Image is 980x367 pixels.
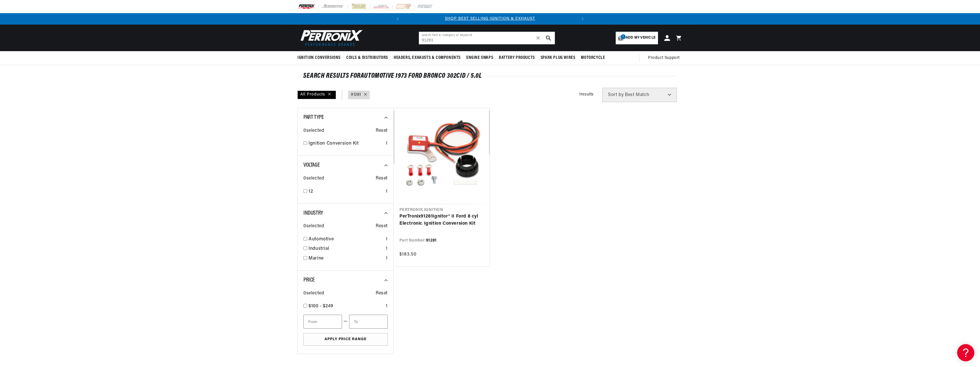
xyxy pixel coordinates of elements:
div: All Products [297,91,336,99]
div: SEARCH RESULTS FOR Automotive 1973 Ford Bronco 302cid / 5.0L [303,73,677,79]
span: Reset [376,175,388,182]
div: 1 [386,140,388,147]
span: Industry [303,210,323,216]
span: $100 - $249 [309,304,333,308]
button: Apply Price Range [303,333,388,346]
summary: Ignition Conversions [297,51,343,65]
span: Motorcycle [581,55,605,61]
a: Industrial [309,245,383,253]
summary: Engine Swaps [463,51,496,65]
span: Headers, Exhausts & Components [394,55,461,61]
span: Reset [376,290,388,297]
span: Part Type [303,115,324,120]
span: 0 selected [303,290,324,297]
span: 0 selected [303,127,324,135]
span: Battery Products [499,55,535,61]
a: 1Add my vehicle [616,32,658,44]
span: Engine Swaps [466,55,493,61]
a: 12 [309,188,383,196]
span: Price [303,277,315,283]
input: From [303,315,342,329]
div: 1 of 2 [403,16,577,22]
div: 1 [386,188,388,196]
div: 1 [386,245,388,253]
span: 0 selected [303,223,324,230]
a: Marine [309,255,383,262]
summary: Headers, Exhausts & Components [391,51,463,65]
summary: Battery Products [496,51,538,65]
span: — [343,318,348,325]
span: Reset [376,223,388,230]
span: Spark Plug Wires [541,55,575,61]
summary: Product Support [648,51,683,65]
summary: Spark Plug Wires [538,51,578,65]
slideshow-component: Translation missing: en.sections.announcements.announcement_bar [283,13,697,25]
span: 0 selected [303,175,324,182]
span: 1 [621,34,626,39]
a: 91281 [351,92,361,98]
img: Pertronix [297,28,363,48]
div: 1 [386,236,388,243]
span: Sort by [608,93,624,97]
span: Voltage [303,162,320,168]
button: Translation missing: en.sections.announcements.previous_announcement [392,13,403,25]
summary: Motorcycle [578,51,608,65]
a: PerTronix91281Ignitor® II Ford 8 cyl Electronic Ignition Conversion Kit [399,213,484,228]
span: Product Support [648,55,680,61]
div: 1 [386,303,388,310]
a: Ignition Conversion Kit [309,140,383,147]
span: Add my vehicle [626,35,655,41]
span: Ignition Conversions [297,55,341,61]
button: Translation missing: en.sections.announcements.next_announcement [577,13,588,25]
div: 1 [386,255,388,262]
div: Announcement [403,16,577,22]
a: Automotive [309,236,383,243]
span: Reset [376,127,388,135]
span: 1 results [579,92,594,97]
span: Coils & Distributors [346,55,388,61]
button: search button [542,32,555,44]
a: SHOP BEST SELLING IGNITION & EXHAUST [445,17,535,21]
select: Sort by [602,88,677,102]
summary: Coils & Distributors [343,51,391,65]
input: Search Part #, Category or Keyword [419,32,555,44]
input: To [349,315,388,329]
